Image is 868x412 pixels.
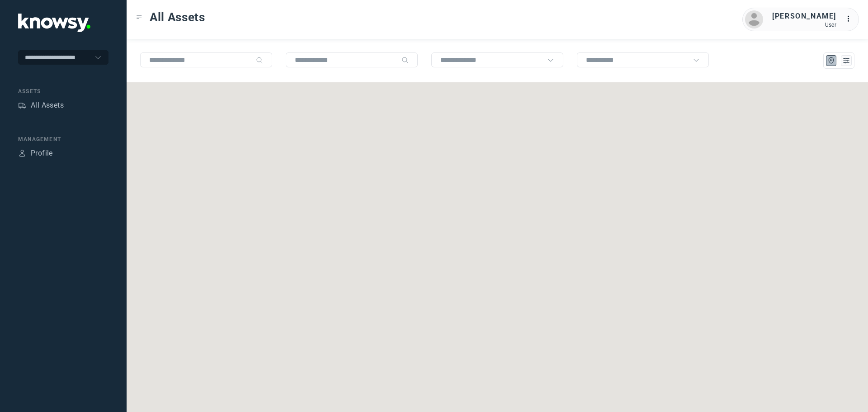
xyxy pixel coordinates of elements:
[745,10,763,28] img: avatar.png
[18,100,64,111] a: AssetsAll Assets
[31,148,53,159] div: Profile
[845,14,856,26] div: :
[18,148,53,159] a: ProfileProfile
[150,9,205,25] span: All Assets
[401,57,409,64] div: Search
[842,57,850,65] div: List
[846,15,855,22] tspan: ...
[772,22,836,28] div: User
[18,101,26,109] div: Assets
[18,135,108,143] div: Management
[845,14,856,24] div: :
[256,57,263,64] div: Search
[136,14,142,20] div: Toggle Menu
[18,149,26,157] div: Profile
[772,11,836,22] div: [PERSON_NAME]
[31,100,64,111] div: All Assets
[827,57,835,65] div: Map
[18,14,90,32] img: Application Logo
[18,87,108,95] div: Assets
